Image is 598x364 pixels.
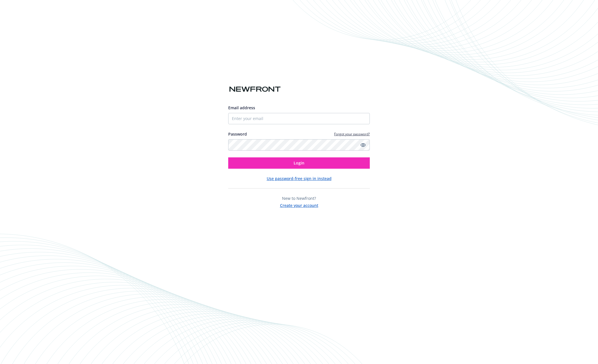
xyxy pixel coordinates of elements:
[228,139,370,151] input: Enter your password
[267,175,332,181] button: Use password-free sign in instead
[282,196,316,201] span: New to Newfront?
[228,157,370,169] button: Login
[228,105,255,110] span: Email address
[294,160,304,166] span: Login
[334,132,370,136] a: Forgot your password?
[360,142,366,148] a: Show password
[228,113,370,124] input: Enter your email
[280,201,318,208] button: Create your account
[228,131,247,137] label: Password
[228,84,282,94] img: Newfront logo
